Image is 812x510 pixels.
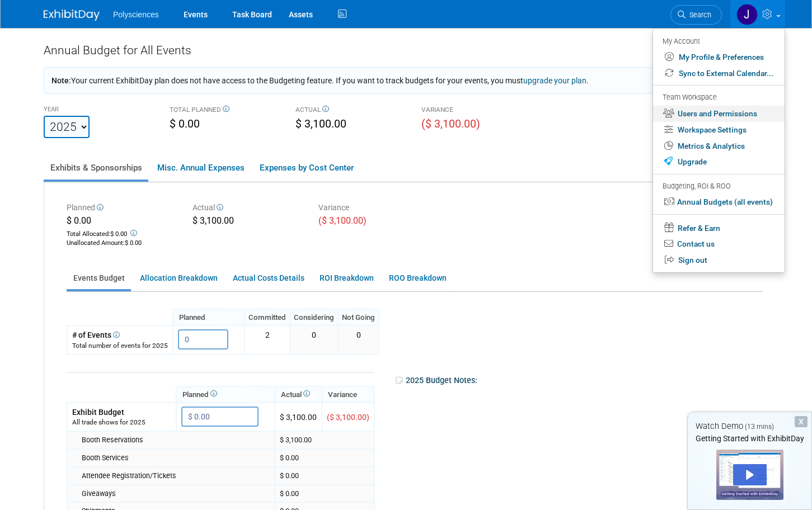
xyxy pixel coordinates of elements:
th: Not Going [338,309,379,325]
div: Play [733,464,767,485]
div: Actual [193,202,302,215]
td: 0 [290,325,338,354]
span: ($ 3,100.00) [421,117,480,130]
div: Total Allocated: [67,228,176,239]
td: $ 3,100.00 [275,431,374,449]
div: Watch Demo [688,421,811,432]
div: Giveaways [82,489,270,499]
span: Your current ExhibitDay plan does not have access to the Budgeting feature. If you want to track ... [51,76,589,85]
a: Misc. Annual Expenses [151,156,251,180]
th: Actual [275,386,322,403]
a: Actual Costs Details [226,267,311,289]
a: Sync to External Calendar... [653,65,785,82]
a: Upgrade [653,154,785,170]
a: My Profile & Preferences [653,49,785,65]
a: Expenses by Cost Center [253,156,360,180]
a: upgrade your plan [523,76,586,85]
th: Committed [245,309,290,325]
div: All trade shows for 2025 [72,418,171,427]
div: Annual Budget for All Events [44,42,686,64]
a: Events Budget [67,267,131,289]
th: Considering [290,309,338,325]
div: VARIANCE [421,105,531,116]
div: Exhibit Budget [72,407,171,418]
a: Search [670,5,722,25]
div: Variance [318,202,428,215]
a: ROO Breakdown [382,267,453,289]
div: YEAR [44,105,153,116]
span: $ 3,100.00 [295,117,346,130]
span: ($ 3,100.00) [318,215,367,226]
span: ($ 3,100.00) [327,413,369,422]
div: Total number of events for 2025 [72,341,168,351]
div: 2025 Budget Notes: [395,372,762,389]
th: Planned [176,386,275,403]
a: Metrics & Analytics [653,138,785,154]
a: Workspace Settings [653,122,785,138]
div: # of Events [72,329,168,341]
td: $ 3,100.00 [275,403,322,431]
td: $ 0.00 [275,449,374,467]
th: Variance [322,386,374,403]
div: Dismiss [795,416,808,427]
div: Planned [67,202,176,215]
div: : [67,239,176,248]
span: Polysciences [113,10,159,19]
th: Planned [173,309,245,325]
span: Unallocated Amount [67,239,123,247]
img: ExhibitDay [44,10,100,21]
div: Booth Services [82,453,270,463]
div: $ 3,100.00 [193,215,302,229]
a: ROI Breakdown [313,267,380,289]
span: (13 mins) [745,423,774,431]
td: 0 [338,325,379,354]
div: Getting Started with ExhibitDay [688,433,811,444]
div: ACTUAL [295,105,405,116]
div: Team Workspace [663,92,773,104]
span: $ 0.00 [170,117,200,130]
div: Attendee Registration/Tickets [82,471,270,481]
a: Annual Budgets (all events) [653,194,785,210]
img: Julianna Klepacki [736,4,758,25]
a: Users and Permissions [653,106,785,122]
a: Exhibits & Sponsorships [44,156,148,180]
td: 2 [245,325,290,354]
div: My Account [663,34,773,48]
span: $ 0.00 [67,215,91,226]
span: $ 0.00 [125,239,142,247]
a: Contact us [653,236,785,252]
td: $ 0.00 [275,485,374,503]
span: Note: [51,76,71,85]
div: Booth Reservations [82,435,270,445]
span: $ 0.00 [110,230,127,238]
div: Budgeting, ROI & ROO [663,181,773,192]
a: Sign out [653,252,785,268]
a: Refer & Earn [653,219,785,237]
td: $ 0.00 [275,467,374,485]
span: Search [686,11,711,19]
div: TOTAL PLANNED [170,105,279,116]
a: Allocation Breakdown [133,267,224,289]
